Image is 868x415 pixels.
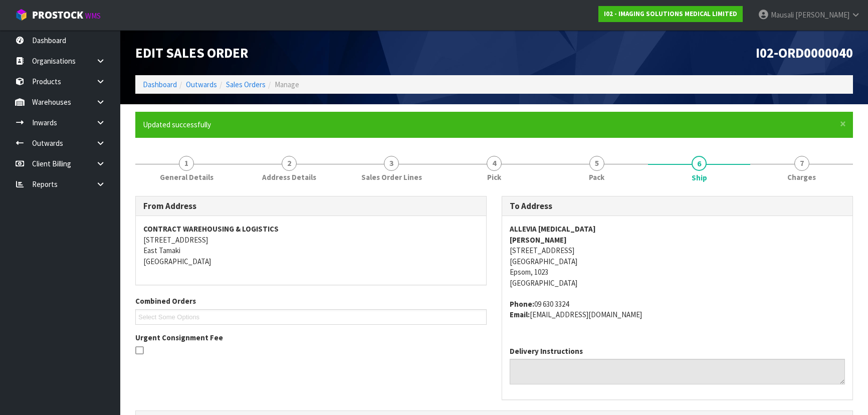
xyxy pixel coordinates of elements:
strong: I02 - IMAGING SOLUTIONS MEDICAL LIMITED [604,10,737,18]
address: 09 630 3324 [EMAIL_ADDRESS][DOMAIN_NAME] [510,299,845,320]
strong: CONTRACT WAREHOUSING & LOGISTICS [143,224,279,234]
strong: email [510,310,530,319]
span: Pick [487,172,501,182]
label: Combined Orders [135,296,196,306]
h3: To Address [510,201,845,211]
span: ProStock [32,9,83,22]
strong: [PERSON_NAME] [510,235,567,245]
span: Address Details [262,172,316,182]
span: Updated successfully [143,120,211,129]
span: 7 [794,156,809,171]
span: 4 [487,156,502,171]
span: 1 [179,156,194,171]
label: Delivery Instructions [510,346,583,356]
span: [PERSON_NAME] [795,10,849,20]
span: Pack [589,172,604,182]
address: [STREET_ADDRESS] East Tamaki [GEOGRAPHIC_DATA] [143,224,479,267]
strong: ALLEVIA [MEDICAL_DATA] [510,224,596,234]
span: Manage [275,80,299,89]
span: Edit Sales Order [135,44,248,61]
a: Sales Orders [226,80,266,89]
a: Dashboard [143,80,177,89]
span: 5 [589,156,604,171]
span: 3 [384,156,399,171]
span: 6 [692,156,707,171]
span: Ship [692,172,707,183]
label: Urgent Consignment Fee [135,332,223,343]
span: General Details [160,172,213,182]
address: [STREET_ADDRESS] [GEOGRAPHIC_DATA] Epsom, 1023 [GEOGRAPHIC_DATA] [510,224,845,288]
span: × [840,117,846,131]
span: Mausali [771,10,794,20]
a: Outwards [186,80,217,89]
span: Sales Order Lines [361,172,422,182]
span: I02-ORD0000040 [756,44,853,61]
span: 2 [282,156,297,171]
span: Charges [787,172,816,182]
img: cube-alt.png [15,9,28,21]
a: I02 - IMAGING SOLUTIONS MEDICAL LIMITED [598,6,743,22]
small: WMS [85,11,101,21]
h3: From Address [143,201,479,211]
strong: phone [510,299,534,309]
